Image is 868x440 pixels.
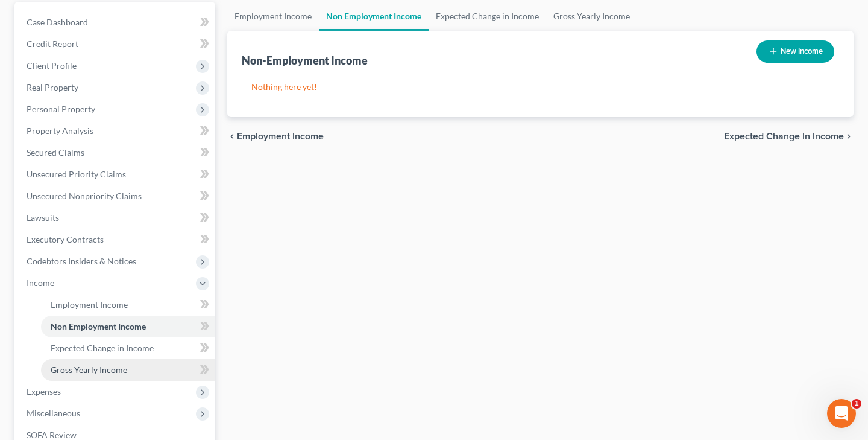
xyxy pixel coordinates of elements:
span: Codebtors Insiders & Notices [27,256,136,266]
a: Case Dashboard [17,11,215,33]
a: Credit Report [17,33,215,55]
span: Miscellaneous [27,408,80,418]
iframe: Intercom live chat [827,399,856,428]
span: Lawsuits [27,212,59,223]
a: Executory Contracts [17,229,215,250]
span: Credit Report [27,39,78,49]
span: Client Profile [27,60,77,71]
span: Expenses [27,386,61,397]
a: Unsecured Priority Claims [17,164,215,185]
a: Gross Yearly Income [41,359,215,381]
span: Non Employment Income [51,321,146,331]
a: Non Employment Income [319,2,429,31]
span: Employment Income [51,299,128,310]
a: Gross Yearly Income [546,2,637,31]
span: SOFA Review [27,430,77,440]
span: 1 [852,399,861,409]
span: Executory Contracts [27,234,104,244]
span: Property Analysis [27,126,93,136]
button: Expected Change in Income chevron_right [724,132,854,141]
span: Expected Change in Income [724,132,844,141]
a: Non Employment Income [41,316,215,337]
span: Case Dashboard [27,17,88,27]
button: New Income [756,40,834,63]
a: Secured Claims [17,142,215,164]
p: Nothing here yet! [251,81,829,93]
span: Gross Yearly Income [51,365,127,375]
span: Income [27,278,54,288]
button: chevron_left Employment Income [227,132,324,141]
a: Expected Change in Income [429,2,546,31]
span: Real Property [27,82,78,92]
a: Lawsuits [17,207,215,229]
span: Unsecured Priority Claims [27,169,126,179]
span: Unsecured Nonpriority Claims [27,191,142,201]
a: Expected Change in Income [41,337,215,359]
a: Unsecured Nonpriority Claims [17,185,215,207]
div: Non-Employment Income [242,53,368,68]
i: chevron_right [844,132,854,141]
span: Expected Change in Income [51,343,154,353]
span: Secured Claims [27,147,84,158]
i: chevron_left [227,132,237,141]
span: Personal Property [27,104,95,114]
a: Employment Income [227,2,319,31]
a: Property Analysis [17,120,215,142]
span: Employment Income [237,132,324,141]
a: Employment Income [41,294,215,316]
